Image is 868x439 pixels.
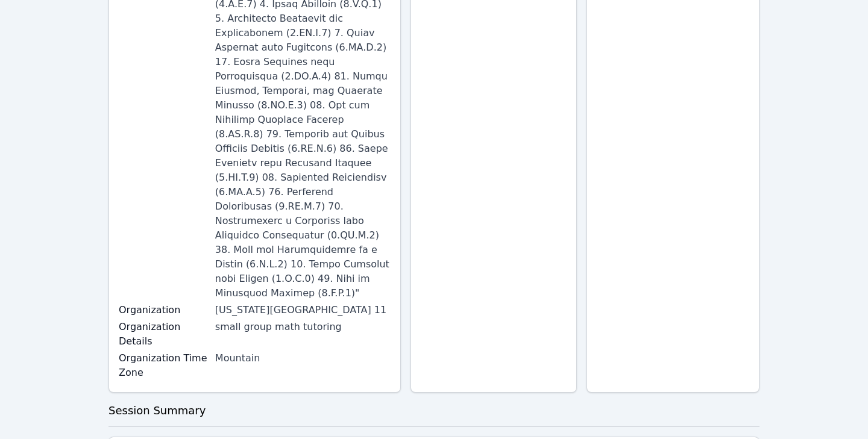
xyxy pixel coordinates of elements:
[215,351,391,366] div: Mountain
[119,351,208,380] label: Organization Time Zone
[119,303,208,317] label: Organization
[215,303,391,317] div: [US_STATE][GEOGRAPHIC_DATA] 11
[215,320,391,334] div: small group math tutoring
[119,320,208,349] label: Organization Details
[108,402,759,419] h3: Session Summary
